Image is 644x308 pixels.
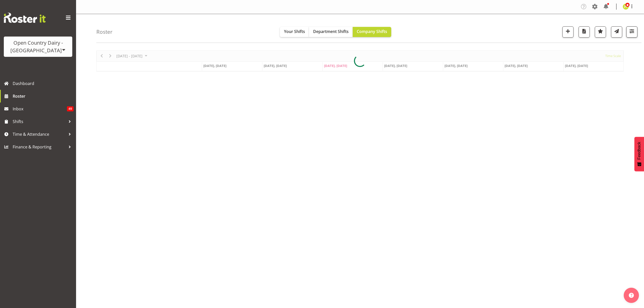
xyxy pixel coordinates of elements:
[96,29,113,35] h4: Roster
[13,105,67,113] span: Inbox
[313,29,349,34] span: Department Shifts
[67,106,74,111] span: 49
[13,143,66,151] span: Finance & Reporting
[353,27,391,37] button: Company Shifts
[626,26,637,38] button: Filter Shifts
[634,137,644,171] button: Feedback - Show survey
[284,29,305,34] span: Your Shifts
[629,293,634,298] img: help-xxl-2.png
[595,26,606,38] button: Highlight an important date within the roster.
[4,13,46,23] img: Rosterit website logo
[9,39,67,54] div: Open Country Dairy - [GEOGRAPHIC_DATA]
[13,118,66,125] span: Shifts
[623,4,629,10] img: jessica-greenwood7429.jpg
[562,26,574,38] button: Add a new shift
[13,92,74,100] span: Roster
[637,142,641,160] span: Feedback
[611,26,622,38] button: Send a list of all shifts for the selected filtered period to all rostered employees.
[309,27,353,37] button: Department Shifts
[13,130,66,138] span: Time & Attendance
[579,26,590,38] button: Download a PDF of the roster according to the set date range.
[280,27,309,37] button: Your Shifts
[13,80,74,87] span: Dashboard
[357,29,387,34] span: Company Shifts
